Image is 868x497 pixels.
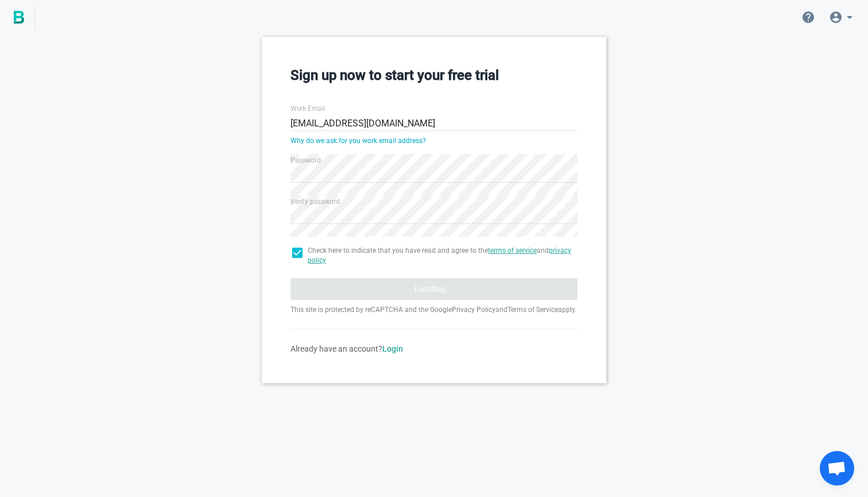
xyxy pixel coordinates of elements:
[290,343,578,355] div: Already have an account?
[290,305,578,315] p: This site is protected by reCAPTCHA and the Google and apply.
[14,11,24,24] img: BigPicture.io
[290,278,578,300] button: Loading...
[290,66,578,85] h3: Sign up now to start your free trial
[308,246,578,265] span: Check here to indicate that you have read and agree to the and
[452,306,495,314] a: Privacy Policy
[507,306,558,314] a: Terms of Service
[290,137,426,145] a: Why do we ask for you work email address?
[820,451,854,486] div: Open chat
[382,344,403,353] a: Login
[488,246,537,255] a: terms of service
